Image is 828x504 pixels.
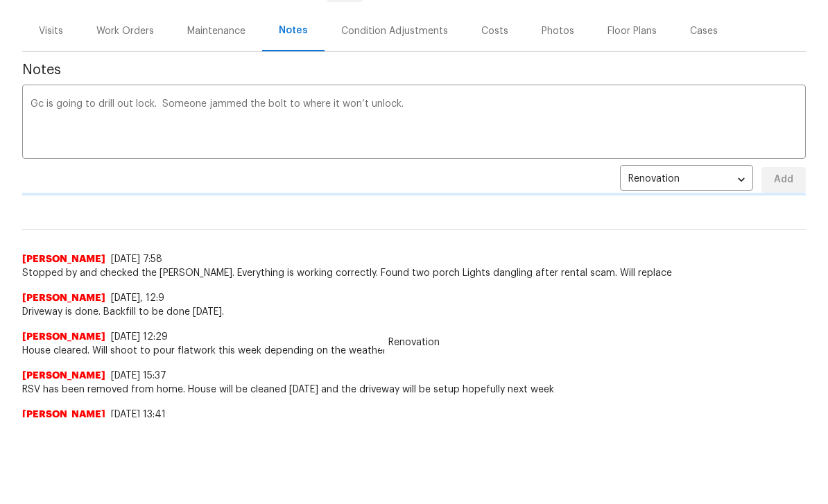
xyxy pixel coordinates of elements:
span: House cleared. Will shoot to pour flatwork this week depending on the weather [22,344,806,358]
span: [DATE] 12:29 [111,332,168,342]
span: [PERSON_NAME] [22,252,105,266]
span: Notes [22,63,806,77]
div: Renovation [620,163,753,197]
span: Stopped by and checked the [PERSON_NAME]. Everything is working correctly. Found two porch Lights... [22,266,806,280]
span: Renovation [380,336,448,349]
div: Notes [279,24,308,37]
span: [DATE] 7:58 [111,254,162,264]
span: [PERSON_NAME] [22,330,105,344]
div: Costs [481,24,508,38]
textarea: Gc is going to drill out lock. Someone jammed the bolt to where it won’t unlock. [31,99,797,148]
span: [DATE], 12:9 [111,293,164,303]
div: Visits [39,24,63,38]
div: Work Orders [96,24,154,38]
div: Photos [542,24,574,38]
span: [PERSON_NAME] [22,408,105,422]
span: [PERSON_NAME] [22,369,105,383]
div: Condition Adjustments [341,24,448,38]
div: Maintenance [187,24,245,38]
div: Floor Plans [607,24,657,38]
span: [DATE] 13:41 [111,410,166,419]
div: Cases [690,24,718,38]
span: [DATE] 15:37 [111,371,166,381]
span: RSV has been removed from home. House will be cleaned [DATE] and the driveway will be setup hopef... [22,383,806,397]
span: [PERSON_NAME] [22,291,105,305]
span: Driveway is done. Backfill to be done [DATE]. [22,305,806,319]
